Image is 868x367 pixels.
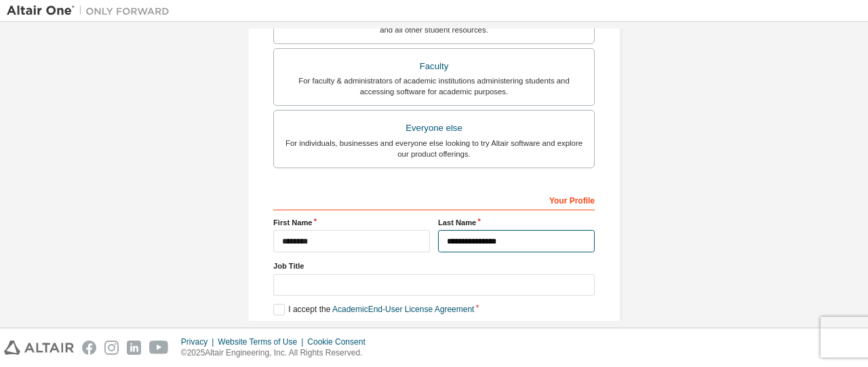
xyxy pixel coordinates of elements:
[4,341,74,355] img: altair_logo.svg
[282,57,586,76] div: Faculty
[127,341,141,355] img: linkedin.svg
[273,217,430,228] label: First Name
[438,217,595,228] label: Last Name
[7,4,176,18] img: Altair One
[282,75,586,97] div: For faculty & administrators of academic institutions administering students and accessing softwa...
[181,336,218,347] div: Privacy
[82,341,96,355] img: facebook.svg
[218,336,307,347] div: Website Terms of Use
[273,260,595,271] label: Job Title
[282,138,586,159] div: For individuals, businesses and everyone else looking to try Altair software and explore our prod...
[307,336,373,347] div: Cookie Consent
[332,305,474,314] a: Academic End-User License Agreement
[273,189,595,210] div: Your Profile
[282,119,586,138] div: Everyone else
[181,347,374,359] p: © 2025 Altair Engineering, Inc. All Rights Reserved.
[273,304,474,315] label: I accept the
[149,341,169,355] img: youtube.svg
[104,341,119,355] img: instagram.svg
